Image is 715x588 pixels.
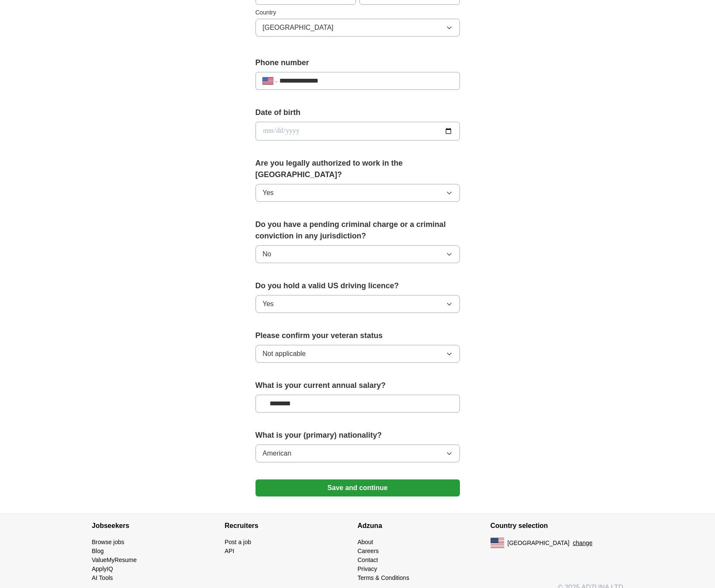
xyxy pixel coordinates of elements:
[263,23,334,33] span: [GEOGRAPHIC_DATA]
[256,479,460,496] button: Save and continue
[256,57,460,69] label: Phone number
[256,219,460,242] label: Do you have a pending criminal charge or a criminal conviction in any jurisdiction?
[508,539,570,548] span: [GEOGRAPHIC_DATA]
[573,539,592,548] button: change
[263,249,271,259] span: No
[358,556,378,563] a: Contact
[256,330,460,341] label: Please confirm your veteran status
[256,107,460,118] label: Date of birth
[358,539,373,545] a: About
[263,299,274,309] span: Yes
[491,514,623,538] h4: Country selection
[92,539,124,545] a: Browse jobs
[92,574,113,581] a: AI Tools
[256,19,460,37] button: [GEOGRAPHIC_DATA]
[256,345,460,363] button: Not applicable
[256,158,460,181] label: Are you legally authorized to work in the [GEOGRAPHIC_DATA]?
[358,565,377,572] a: Privacy
[256,445,460,462] button: American
[92,548,104,554] a: Blog
[256,280,460,292] label: Do you hold a valid US driving licence?
[256,184,460,202] button: Yes
[225,548,235,554] a: API
[256,295,460,313] button: Yes
[491,538,504,548] img: US flag
[256,245,460,263] button: No
[92,565,113,572] a: ApplyIQ
[256,380,460,391] label: What is your current annual salary?
[358,574,409,581] a: Terms & Conditions
[256,430,460,441] label: What is your (primary) nationality?
[92,556,137,563] a: ValueMyResume
[263,448,292,459] span: American
[256,8,460,17] label: Country
[263,349,306,359] span: Not applicable
[225,539,251,545] a: Post a job
[263,188,274,198] span: Yes
[358,548,379,554] a: Careers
